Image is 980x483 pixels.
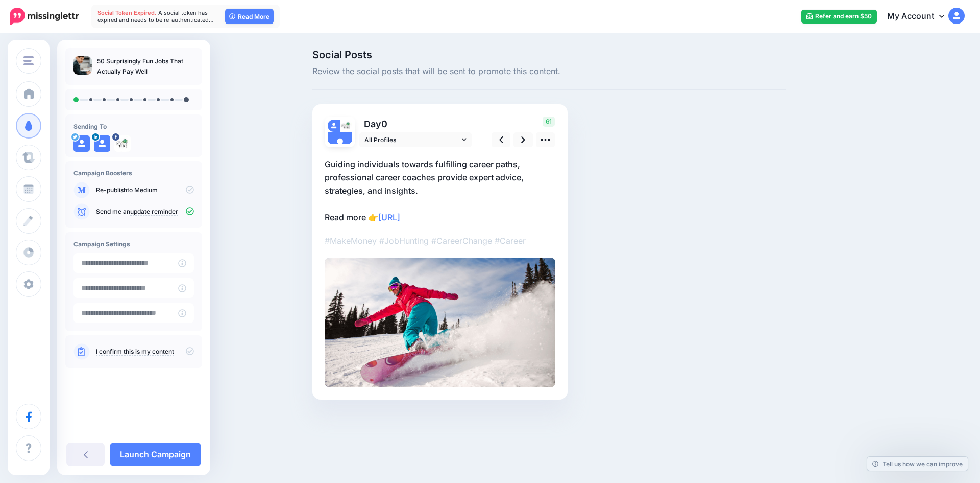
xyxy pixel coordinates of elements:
[325,234,555,247] p: #MakeMoney #JobHunting #CareerChange #Career
[381,119,387,129] span: 0
[73,240,194,248] h4: Campaign Settings
[877,4,965,29] a: My Account
[73,169,194,177] h4: Campaign Boosters
[73,135,90,152] img: user_default_image.png
[97,56,194,77] p: 50 Surprisingly Fun Jobs That Actually Pay Well
[96,186,127,194] a: Re-publish
[328,120,340,132] img: user_default_image.png
[867,457,968,471] a: Tell us how we can improve
[801,10,877,24] a: Refer and earn $50
[97,9,157,16] span: Social Token Expired.
[73,123,194,130] h4: Sending To
[96,207,194,216] p: Send me an
[10,8,79,25] img: Missinglettr
[96,348,174,356] a: I confirm this is my content
[359,132,472,147] a: All Profiles
[340,120,352,132] img: 302279413_941954216721528_4677248601821306673_n-bsa153469.jpg
[364,134,459,145] span: All Profiles
[114,135,131,152] img: 302279413_941954216721528_4677248601821306673_n-bsa153469.jpg
[73,56,92,75] img: 2c10c8161346576d62e063ba08aafaa5_thumb.jpg
[328,132,352,156] img: user_default_image.png
[312,65,786,78] span: Review the social posts that will be sent to promote this content.
[96,186,194,195] p: to Medium
[225,9,274,24] a: Read More
[97,9,214,24] span: A social token has expired and needs to be re-authenticated…
[325,157,555,224] p: Guiding individuals towards fulfilling career paths, professional career coaches provide expert a...
[130,208,178,216] a: update reminder
[312,50,786,60] span: Social Posts
[94,135,110,152] img: user_default_image.png
[359,117,473,131] p: Day
[543,117,555,127] span: 61
[325,258,555,387] img: d50e2bea24c653f663acb83708f4f1d4.jpg
[378,212,400,222] a: [URL]
[23,56,34,65] img: menu.png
